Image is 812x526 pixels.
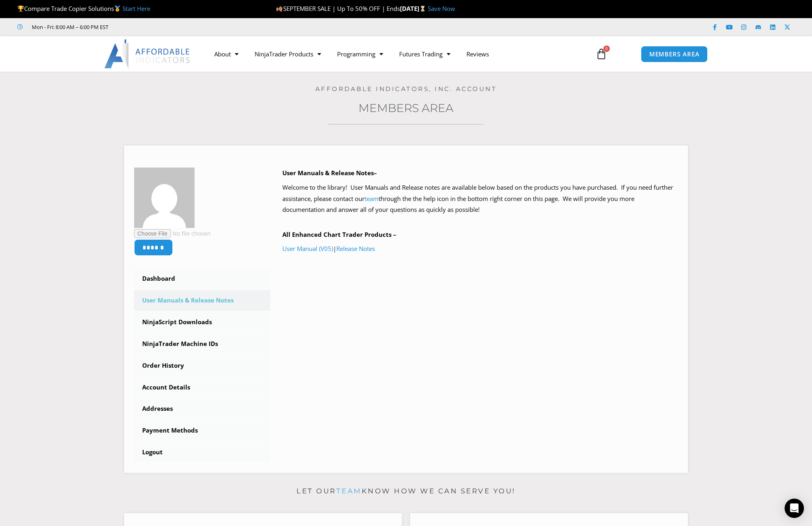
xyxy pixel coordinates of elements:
b: User Manuals & Release Notes– [282,169,377,177]
b: All Enhanced Chart Trader Products – [282,230,396,238]
strong: [DATE] [400,4,428,12]
a: Reviews [458,45,497,63]
a: Programming [329,45,391,63]
a: User Manuals & Release Notes [134,290,270,311]
a: User Manual (V05) [282,244,333,253]
a: Affordable Indicators, Inc. Account [315,85,497,93]
a: Addresses [134,398,270,419]
a: team [336,487,362,495]
a: MEMBERS AREA [641,46,708,62]
a: 0 [584,42,619,66]
a: Futures Trading [391,45,458,63]
img: 🥇 [114,6,120,12]
a: NinjaScript Downloads [134,312,270,333]
a: Account Details [134,377,270,398]
span: SEPTEMBER SALE | Up To 50% OFF | Ends [276,4,400,12]
a: team [365,195,379,203]
div: Open Intercom Messenger [785,499,804,518]
a: Start Here [122,4,150,12]
img: ⌛ [420,6,426,12]
a: Members Area [358,101,454,115]
span: Compare Trade Copier Solutions [17,4,150,12]
a: Release Notes [336,244,375,253]
p: Welcome to the library! User Manuals and Release notes are available below based on the products ... [282,182,678,216]
img: LogoAI | Affordable Indicators – NinjaTrader [104,39,191,68]
nav: Account pages [134,268,270,463]
a: About [206,45,246,63]
p: | [282,243,678,255]
a: Save Now [428,4,455,12]
a: Payment Methods [134,420,270,441]
span: Mon - Fri: 8:00 AM – 6:00 PM EST [30,22,108,32]
a: Logout [134,442,270,463]
nav: Menu [206,45,586,63]
img: fe8d45d4872a62f2ee1ee909b28b8c9588f1dbef0405191979db17876b7d2778 [134,168,195,228]
span: 0 [603,46,610,52]
a: NinjaTrader Machine IDs [134,333,270,354]
span: MEMBERS AREA [649,51,700,57]
img: 🍂 [276,6,282,12]
a: NinjaTrader Products [246,45,329,63]
iframe: Customer reviews powered by Trustpilot [120,23,240,31]
p: Let our know how we can serve you! [124,485,688,498]
a: Order History [134,355,270,376]
a: Dashboard [134,268,270,289]
img: 🏆 [18,6,24,12]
